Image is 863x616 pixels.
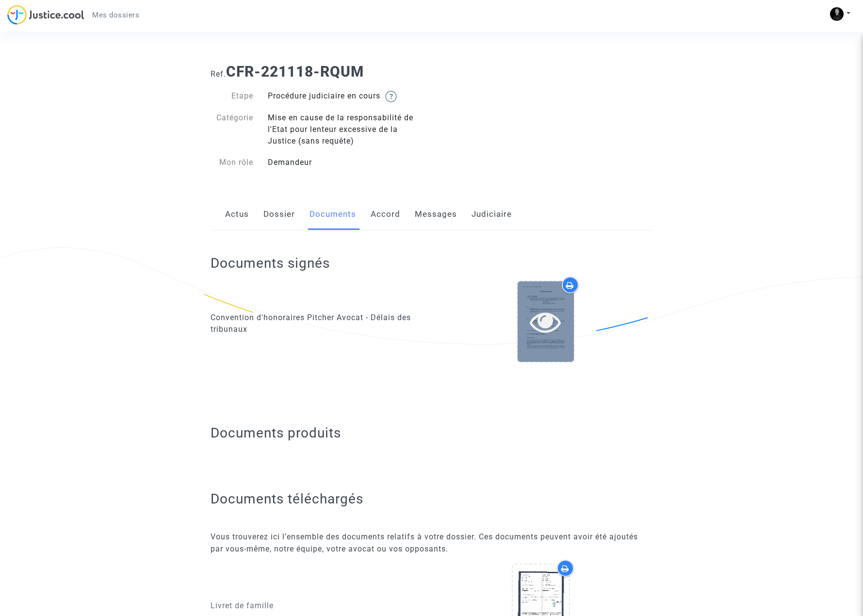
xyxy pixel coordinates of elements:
a: Judiciaire [472,198,512,230]
div: Procédure judiciaire en cours [261,90,432,102]
div: Convention d'honoraires Pitcher Avocat - Délais des tribunaux [211,312,424,335]
b: CFR-221118-RQUM [226,63,364,80]
img: help.svg [385,91,397,102]
div: Mise en cause de la responsabilité de l'Etat pour lenteur excessive de la Justice (sans requête) [261,112,432,147]
a: Actus [225,198,249,230]
a: Dossier [263,198,295,230]
h2: Documents téléchargés [211,490,652,507]
div: Demandeur [261,157,432,168]
a: Documents [309,198,356,230]
a: Messages [415,198,457,230]
div: Catégorie [203,112,261,147]
span: Ref. [211,69,226,79]
div: Etape [203,90,261,102]
img: jc-logo.svg [7,5,84,25]
h2: Documents signés [211,255,330,272]
a: Mes dossiers [84,8,147,22]
p: Livret de famille [211,600,424,612]
h2: Documents produits [211,424,652,441]
span: Vous trouverez ici l’ensemble des documents relatifs à votre dossier. Ces documents peuvent avoir... [211,532,638,553]
div: Mon rôle [203,157,261,168]
span: Mes dossiers [92,11,139,19]
a: Accord [371,198,400,230]
img: ALm5wu2K22jutwmhfRDSQifeegSPus_ANHqY0ORXIKx0dA=s96-c [830,7,844,21]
